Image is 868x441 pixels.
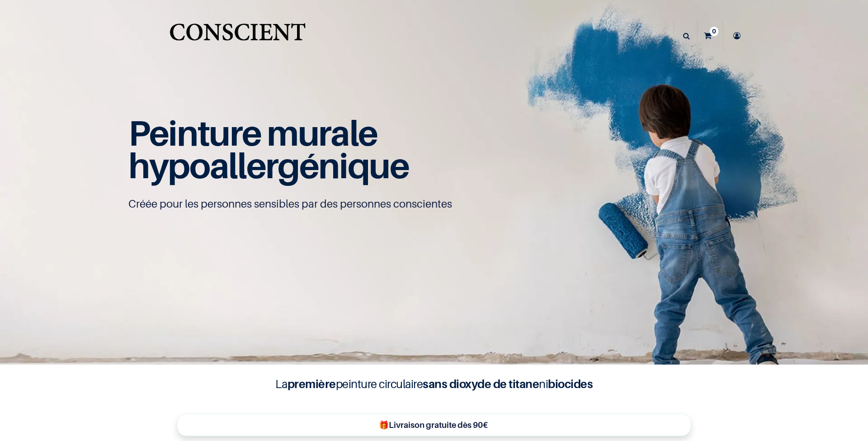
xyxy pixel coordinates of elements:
b: 🎁Livraison gratuite dès 90€ [379,420,488,430]
a: Logo of Conscient [168,18,307,54]
span: Peinture murale [128,112,377,154]
b: première [288,377,336,391]
span: hypoallergénique [128,144,409,186]
a: 0 [698,20,723,52]
sup: 0 [710,27,718,36]
b: biocides [548,377,593,391]
p: Créée pour les personnes sensibles par des personnes conscientes [128,197,740,211]
h4: La peinture circulaire ni [253,375,615,393]
img: Conscient [168,18,307,54]
b: sans dioxyde de titane [423,377,539,391]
